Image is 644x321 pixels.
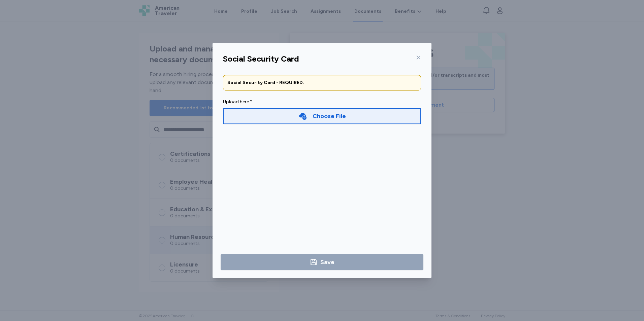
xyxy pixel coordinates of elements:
button: Save [221,254,423,270]
div: Social Security Card [223,53,299,64]
div: Upload here * [223,99,421,105]
div: Social Security Card - REQUIRED. [227,79,417,86]
div: Choose File [313,111,346,121]
div: Save [320,257,334,267]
